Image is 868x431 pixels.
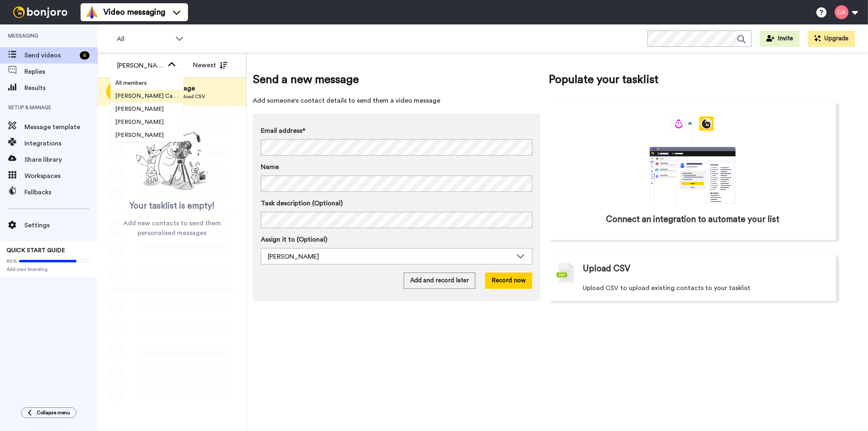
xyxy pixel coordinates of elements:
[24,220,98,230] span: Settings
[557,263,575,283] img: csv-grey.png
[110,131,168,139] span: [PERSON_NAME]
[485,273,532,289] button: Record now
[760,31,800,47] button: Invite
[632,117,754,205] div: animation
[110,218,234,238] span: Add new contacts to send them personalised messages
[549,71,836,88] span: Populate your tasklist
[110,105,168,113] span: [PERSON_NAME]
[7,258,17,264] span: 80%
[24,83,98,93] span: Results
[21,407,77,418] button: Collapse menu
[583,283,750,293] span: Upload CSV to upload existing contacts to your tasklist
[37,409,70,416] span: Collapse menu
[261,198,532,208] label: Task description (Optional)
[129,200,215,212] span: Your tasklist is empty!
[24,139,98,148] span: Integrations
[261,126,532,136] label: Email address*
[268,252,512,262] div: [PERSON_NAME]
[117,61,164,70] div: [PERSON_NAME] Cataluña
[606,213,779,226] span: Connect an integration to automate your list
[131,129,213,194] img: ready-set-action.png
[24,122,98,132] span: Message template
[808,31,855,47] button: Upgrade
[261,162,279,172] span: Name
[117,34,171,44] span: All
[24,171,98,181] span: Workspaces
[261,235,532,244] label: Assign it to (Optional)
[253,96,540,106] span: Add someone's contact details to send them a video message
[110,92,184,100] span: [PERSON_NAME] Cataluña
[24,187,98,197] span: Fallbacks
[24,51,77,60] span: Send videos
[80,51,90,59] div: 4
[7,266,91,273] span: Add your branding
[253,71,540,88] span: Send a new message
[404,273,475,289] button: Add and record later
[110,79,152,87] span: All members
[583,263,630,275] span: Upload CSV
[110,118,168,126] span: [PERSON_NAME]
[7,248,65,253] span: QUICK START GUIDE
[24,67,98,77] span: Replies
[85,6,98,19] img: vm-color.svg
[10,7,71,18] img: bj-logo-header-white.svg
[24,155,98,165] span: Share library
[187,57,234,73] button: Newest
[103,7,165,18] span: Video messaging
